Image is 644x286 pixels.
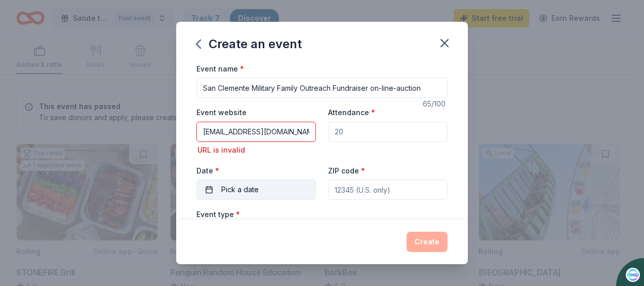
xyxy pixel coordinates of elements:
label: Event type [196,209,240,220]
input: Spring Fundraiser [196,78,448,98]
button: Pick a date [196,180,316,200]
input: 20 [328,122,448,142]
label: Event name [196,64,244,74]
input: https://www... [196,122,316,142]
span: Pick a date [221,184,259,196]
div: Create an event [196,36,302,52]
div: 65 /100 [423,98,448,110]
label: Attendance [328,108,375,118]
input: 12345 (U.S. only) [328,180,448,200]
label: Date [196,166,316,176]
div: URL is invalid [196,144,316,156]
label: ZIP code [328,166,365,176]
label: Event website [196,108,247,118]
